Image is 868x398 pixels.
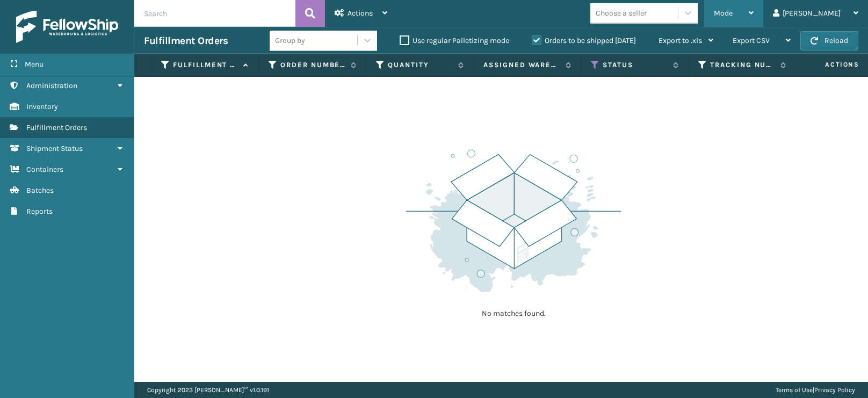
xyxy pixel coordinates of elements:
[173,60,238,70] label: Fulfillment Order Id
[388,60,453,70] label: Quantity
[26,144,83,153] span: Shipment Status
[776,382,855,398] div: |
[800,31,858,50] button: Reload
[659,36,702,45] span: Export to .xls
[776,386,813,394] a: Terms of Use
[16,11,118,43] img: logo
[348,9,373,18] span: Actions
[596,8,647,19] div: Choose a seller
[144,34,228,47] h3: Fulfillment Orders
[710,60,775,70] label: Tracking Number
[147,382,269,398] p: Copyright 2023 [PERSON_NAME]™ v 1.0.191
[26,186,54,195] span: Batches
[400,36,509,45] label: Use regular Palletizing mode
[275,35,305,46] div: Group by
[603,60,668,70] label: Status
[26,207,53,216] span: Reports
[26,165,63,174] span: Containers
[280,60,345,70] label: Order Number
[26,81,77,90] span: Administration
[532,36,636,45] label: Orders to be shipped [DATE]
[26,102,58,111] span: Inventory
[25,60,44,69] span: Menu
[714,9,733,18] span: Mode
[814,386,855,394] a: Privacy Policy
[791,56,866,74] span: Actions
[733,36,770,45] span: Export CSV
[26,123,87,132] span: Fulfillment Orders
[483,60,560,70] label: Assigned Warehouse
